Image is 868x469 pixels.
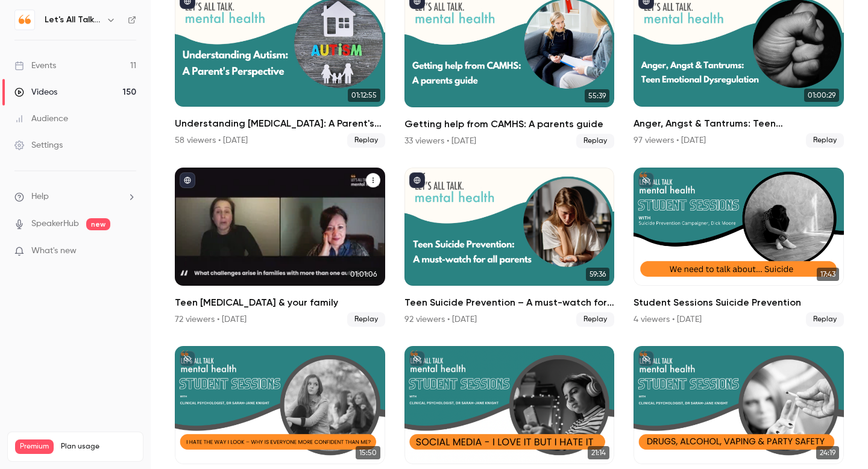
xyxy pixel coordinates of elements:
[347,312,385,327] span: Replay
[585,89,609,102] span: 55:39
[638,351,654,367] button: unpublished
[175,168,385,327] li: Teen Autism & your family
[634,295,844,310] h2: Student Sessions Suicide Prevention
[404,168,615,327] a: 59:36Teen Suicide Prevention – A must-watch for all parents92 viewers • [DATE]Replay
[175,313,247,326] div: 72 viewers • [DATE]
[634,313,702,326] div: 4 viewers • [DATE]
[576,134,614,148] span: Replay
[347,268,380,281] span: 01:01:06
[404,295,615,310] h2: Teen Suicide Prevention – A must-watch for all parents
[409,351,425,367] button: unpublished
[409,172,425,188] button: published
[175,295,385,310] h2: Teen [MEDICAL_DATA] & your family
[804,89,839,102] span: 01:00:29
[175,116,385,131] h2: Understanding [MEDICAL_DATA]: A Parent's Perspective
[634,168,844,327] a: 17:43Student Sessions Suicide Prevention4 viewers • [DATE]Replay
[122,246,136,257] iframe: Noticeable Trigger
[806,133,844,148] span: Replay
[348,89,380,102] span: 01:12:55
[180,351,195,367] button: unpublished
[576,312,614,327] span: Replay
[634,134,706,146] div: 97 viewers • [DATE]
[404,135,476,147] div: 33 viewers • [DATE]
[14,139,63,151] div: Settings
[404,117,615,131] h2: Getting help from CAMHS: A parents guide
[31,218,79,230] a: SpeakerHub
[634,168,844,327] li: Student Sessions Suicide Prevention
[817,268,839,281] span: 17:43
[175,168,385,327] a: 01:01:06Teen [MEDICAL_DATA] & your family72 viewers • [DATE]Replay
[347,133,385,148] span: Replay
[638,172,654,188] button: unpublished
[15,439,54,454] span: Premium
[61,442,136,452] span: Plan usage
[404,168,615,327] li: Teen Suicide Prevention – A must-watch for all parents
[180,172,195,188] button: published
[45,14,101,26] h6: Let's All Talk Mental Health
[31,245,77,257] span: What's new
[15,10,34,30] img: Let's All Talk Mental Health
[816,446,839,459] span: 24:19
[14,86,57,98] div: Videos
[404,313,477,326] div: 92 viewers • [DATE]
[14,190,136,203] li: help-dropdown-opener
[806,312,844,327] span: Replay
[175,134,248,146] div: 58 viewers • [DATE]
[14,60,56,72] div: Events
[14,113,68,125] div: Audience
[588,446,609,459] span: 21:14
[586,268,609,281] span: 59:36
[634,116,844,131] h2: Anger, Angst & Tantrums: Teen [MEDICAL_DATA]
[356,446,380,459] span: 15:50
[86,218,110,230] span: new
[31,190,49,203] span: Help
